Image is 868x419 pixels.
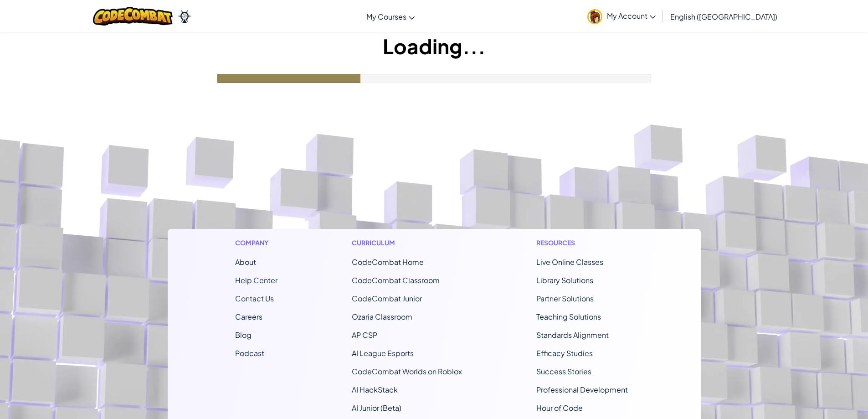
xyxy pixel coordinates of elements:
a: About [235,257,256,267]
a: Careers [235,312,262,321]
h1: Company [235,238,277,248]
a: Live Online Classes [536,257,603,267]
h1: Resources [536,238,633,248]
a: Hour of Code [536,403,583,413]
a: Success Stories [536,367,591,376]
a: Podcast [235,348,264,358]
a: Blog [235,330,252,340]
a: Standards Alignment [536,330,609,340]
a: Efficacy Studies [536,348,593,358]
a: Help Center [235,275,277,285]
img: Ozaria [177,10,192,23]
a: CodeCombat Worlds on Roblox [352,367,462,376]
h1: Curriculum [352,238,462,248]
a: Professional Development [536,385,628,394]
span: My Account [607,11,656,21]
a: Ozaria Classroom [352,312,412,321]
span: CodeCombat Home [352,257,424,267]
a: Teaching Solutions [536,312,601,321]
a: Partner Solutions [536,294,594,303]
a: My Account [583,2,660,31]
a: CodeCombat Classroom [352,275,440,285]
img: CodeCombat logo [93,7,173,26]
a: My Courses [362,4,419,29]
span: Contact Us [235,294,274,303]
img: avatar [587,9,602,24]
a: AI League Esports [352,348,414,358]
a: AI HackStack [352,385,398,394]
span: English ([GEOGRAPHIC_DATA]) [670,12,777,21]
a: AI Junior (Beta) [352,403,401,413]
a: English ([GEOGRAPHIC_DATA]) [666,4,782,29]
a: Library Solutions [536,275,593,285]
a: AP CSP [352,330,377,340]
span: My Courses [366,12,406,21]
a: CodeCombat Junior [352,294,422,303]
